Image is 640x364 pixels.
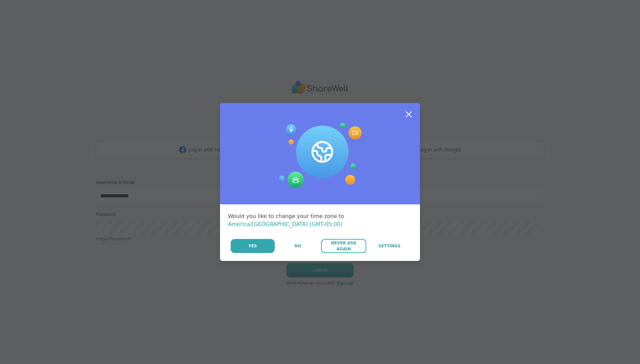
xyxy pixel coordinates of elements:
[228,212,412,228] div: Would you like to change your time zone to
[378,243,401,249] span: Settings
[248,243,257,249] span: Yes
[324,240,363,252] span: Never Ask Again
[231,239,275,253] button: Yes
[321,239,366,253] button: Never Ask Again
[367,239,412,253] a: Settings
[275,239,320,253] button: No
[228,221,343,227] span: America/[GEOGRAPHIC_DATA] (GMT-05:00)
[278,123,362,188] img: Session Experience
[295,243,301,249] span: No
